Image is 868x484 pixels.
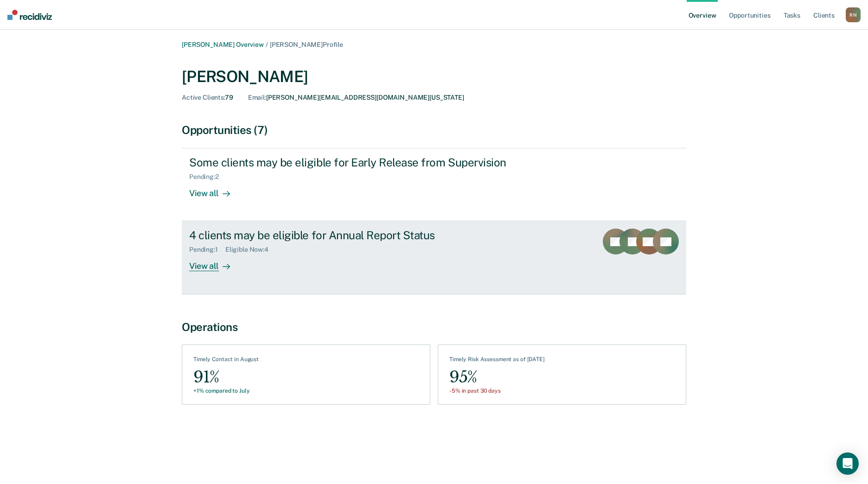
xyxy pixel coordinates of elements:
[182,221,686,294] a: 4 clients may be eligible for Annual Report StatusPending:1Eligible Now:4View all
[846,7,861,22] div: R N
[182,123,686,137] div: Opportunities (7)
[182,41,264,48] a: [PERSON_NAME] Overview
[449,388,545,394] div: -5% in past 30 days
[182,67,686,86] div: [PERSON_NAME]
[846,7,861,22] button: RN
[264,41,270,48] span: /
[449,356,545,366] div: Timely Risk Assessment as of [DATE]
[182,94,233,102] div: 79
[270,41,343,48] span: [PERSON_NAME] Profile
[189,246,225,254] div: Pending : 1
[836,452,859,475] div: Open Intercom Messenger
[193,367,259,388] div: 91%
[189,173,226,181] div: Pending : 2
[225,246,276,254] div: Eligible Now : 4
[193,356,259,366] div: Timely Contact in August
[248,94,266,101] span: Email :
[182,148,686,221] a: Some clients may be eligible for Early Release from SupervisionPending:2View all
[189,181,241,199] div: View all
[193,388,259,394] div: +1% compared to July
[248,94,464,102] div: [PERSON_NAME][EMAIL_ADDRESS][DOMAIN_NAME][US_STATE]
[449,367,545,388] div: 95%
[182,94,225,101] span: Active Clients :
[7,10,52,20] img: Recidiviz
[189,229,515,242] div: 4 clients may be eligible for Annual Report Status
[182,320,686,334] div: Operations
[189,156,515,169] div: Some clients may be eligible for Early Release from Supervision
[189,254,241,272] div: View all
